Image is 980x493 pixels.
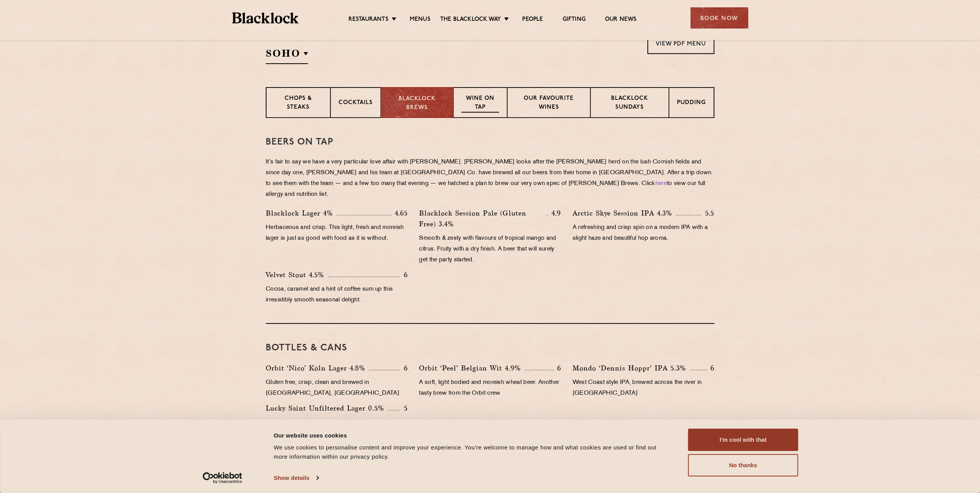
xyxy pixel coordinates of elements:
[605,16,637,24] a: Our News
[391,208,407,218] p: 4.65
[266,343,714,353] h3: BOTTLES & CANS
[677,99,706,108] p: Pudding
[266,222,407,244] p: Herbaceous and crisp. This light, fresh and moreish lager is just as good with food as it is with...
[419,377,561,399] p: A soft, light bodied and moreish wheat beer. Another tasty brew from the Orbit crew
[553,363,561,373] p: 6
[688,429,798,451] button: I'm cool with that
[274,94,322,113] p: Chops & Steaks
[573,377,714,399] p: West Coast style IPA, brewed across the river in [GEOGRAPHIC_DATA]
[522,16,543,24] a: People
[573,208,676,219] p: Arctic Skye Session IPA 4.3%
[266,284,407,306] p: Cocoa, caramel and a hint of coffee sum up this irresistibly smooth seasonal delight.
[573,363,690,374] p: Mondo ‘Dennis Hoppr’ IPA 5.3%
[707,363,714,373] p: 6
[701,208,714,218] p: 5.5
[266,157,714,200] p: It’s fair to say we have a very particular love affair with [PERSON_NAME]. [PERSON_NAME] looks af...
[562,16,585,24] a: Gifting
[573,222,714,244] p: A refreshing and crisp spin on a modern IPA with a slight haze and beautiful hop aroma.
[461,94,499,113] p: Wine on Tap
[655,181,667,187] a: here
[598,94,661,113] p: Blacklock Sundays
[266,363,369,374] p: Orbit ‘Nico’ Köln Lager 4.8%
[410,16,431,24] a: Menus
[419,208,547,229] p: Blacklock Session Pale (Gluten Free) 3.4%
[348,16,389,24] a: Restaurants
[419,233,561,266] p: Smooth & zesty with flavours of tropical mango and citrus. Fruity with a dry finish. A beer that ...
[419,363,524,374] p: Orbit ‘Peel’ Belgian Wit 4.9%
[266,208,337,219] p: Blacklock Lager 4%
[274,443,671,461] div: We use cookies to personalise content and improve your experience. You're welcome to manage how a...
[440,16,501,24] a: The Blacklock Way
[690,7,748,29] div: Book Now
[400,403,407,413] p: 5
[266,269,328,280] p: Velvet Stout 4.5%
[400,363,407,373] p: 6
[232,12,299,24] img: BL_Textured_Logo-footer-cropped.svg
[400,270,407,280] p: 6
[274,431,671,440] div: Our website uses cookies
[266,403,388,414] p: Lucky Saint Unfiltered Lager 0.5%
[266,47,308,64] h2: SOHO
[338,99,373,108] p: Cocktails
[266,377,407,399] p: Gluten free, crisp, clean and brewed in [GEOGRAPHIC_DATA], [GEOGRAPHIC_DATA]
[515,94,582,113] p: Our favourite wines
[266,137,714,147] h3: Beers on tap
[274,472,318,484] a: Show details
[189,472,256,484] a: Usercentrics Cookiebot - opens in a new window
[266,417,407,428] p: Super dry, incredibly crisp and refreshing
[688,454,798,476] button: No thanks
[548,208,561,218] p: 4.9
[389,95,445,112] p: Blacklock Brews
[647,33,714,54] a: View PDF Menu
